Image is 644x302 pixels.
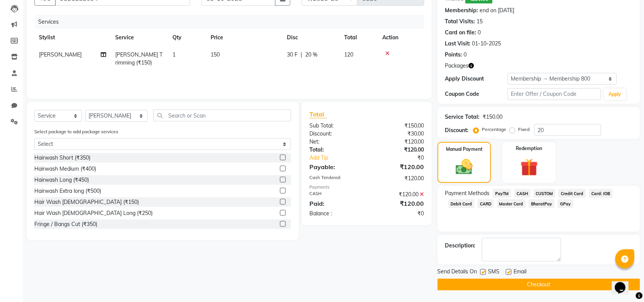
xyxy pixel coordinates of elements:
[304,162,367,171] div: Payable:
[34,165,96,173] div: Hairwash Medium (₹400)
[367,122,430,130] div: ₹150.00
[34,187,101,195] div: Hairwash Extra long (₹500)
[367,162,430,171] div: ₹120.00
[559,189,586,198] span: Credit Card
[34,29,111,46] th: Stylist
[589,189,613,198] span: Card: IOB
[34,154,90,162] div: Hairwash Short (₹350)
[304,138,367,146] div: Net:
[612,271,636,294] iframe: chat widget
[515,157,544,178] img: _gift.svg
[604,89,626,100] button: Apply
[301,51,302,59] span: |
[477,18,483,26] div: 15
[480,6,515,15] div: end on [DATE]
[304,154,377,162] a: Add Tip
[472,40,501,48] div: 01-10-2025
[478,199,494,208] span: CARD
[445,126,469,134] div: Discount:
[206,29,282,46] th: Price
[445,189,490,197] span: Payment Methods
[39,51,82,58] span: [PERSON_NAME]
[514,189,531,198] span: CASH
[168,29,206,46] th: Qty
[34,209,153,217] div: Hair Wash [DEMOGRAPHIC_DATA] Long (₹250)
[367,138,430,146] div: ₹120.00
[438,279,640,291] button: Checkout
[478,29,481,37] div: 0
[464,51,467,59] div: 0
[438,268,477,277] span: Send Details On
[508,88,601,100] input: Enter Offer / Coupon Code
[377,154,430,162] div: ₹0
[488,268,500,277] span: SMS
[367,174,430,182] div: ₹120.00
[493,189,511,198] span: PayTM
[304,199,367,208] div: Paid:
[534,189,556,198] span: CUSTOM
[304,174,367,182] div: Cash Tendered:
[309,184,424,191] div: Payments
[446,146,483,153] label: Manual Payment
[514,268,527,277] span: Email
[34,220,97,228] div: Fringe / Bangs Cut (₹350)
[367,130,430,138] div: ₹30.00
[282,29,340,46] th: Disc
[344,51,353,58] span: 120
[445,75,508,83] div: Apply Discount
[367,210,430,218] div: ₹0
[445,62,469,70] span: Packages
[153,110,291,121] input: Search or Scan
[34,176,89,184] div: Hairwash Long (₹450)
[304,146,367,154] div: Total:
[35,15,430,29] div: Services
[445,40,471,48] div: Last Visit:
[34,128,118,135] label: Select package to add package services
[445,51,462,59] div: Points:
[518,126,530,133] label: Fixed
[558,199,573,208] span: GPay
[445,113,480,121] div: Service Total:
[367,199,430,208] div: ₹120.00
[516,145,543,152] label: Redemption
[378,29,424,46] th: Action
[367,146,430,154] div: ₹120.00
[340,29,378,46] th: Total
[111,29,168,46] th: Service
[211,51,220,58] span: 150
[445,18,475,26] div: Total Visits:
[115,51,163,66] span: [PERSON_NAME] Trimming (₹150)
[529,199,555,208] span: BharatPay
[367,191,430,199] div: ₹120.00
[304,210,367,218] div: Balance :
[483,113,503,121] div: ₹150.00
[172,51,175,58] span: 1
[305,51,317,59] span: 20 %
[445,6,478,15] div: Membership:
[34,198,139,206] div: Hair Wash [DEMOGRAPHIC_DATA] (₹150)
[482,126,507,133] label: Percentage
[445,90,508,98] div: Coupon Code
[304,122,367,130] div: Sub Total:
[309,110,327,118] span: Total
[304,191,367,199] div: CASH
[451,157,478,177] img: _cash.svg
[445,29,477,37] div: Card on file:
[445,242,476,250] div: Description:
[304,130,367,138] div: Discount:
[497,199,526,208] span: Master Card
[287,51,298,59] span: 30 F
[448,199,475,208] span: Debit Card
